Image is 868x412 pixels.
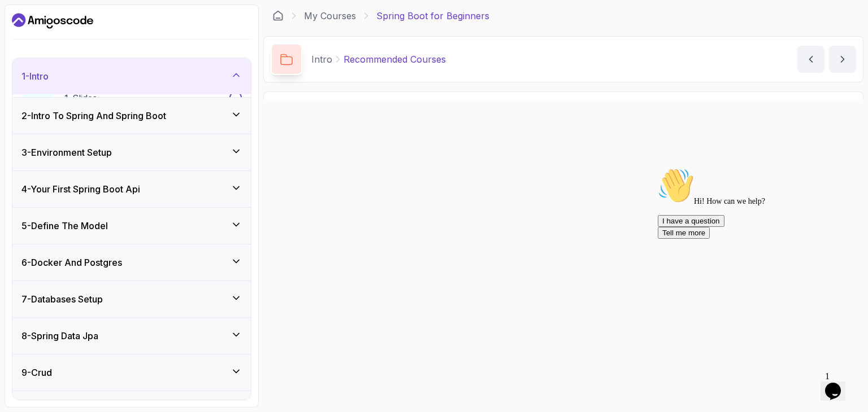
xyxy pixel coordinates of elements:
h3: 2 - Intro To Spring And Spring Boot [21,109,166,122]
h3: 4 - Your First Spring Boot Api [21,182,140,196]
h3: 5 - Define The Model [21,219,108,233]
a: My Courses [304,9,356,23]
h3: 6 - Docker And Postgres [21,256,122,269]
button: 3-Environment Setup [12,134,251,170]
button: 9-Crud [12,354,251,391]
button: 7-Databases Setup [12,281,251,317]
img: :wave: [5,5,41,41]
button: 5-Define The Model [12,208,251,244]
button: previous content [797,46,824,73]
p: Spring Boot for Beginners [376,9,489,23]
h3: 9 - Crud [21,366,52,379]
a: Dashboard [272,10,284,21]
button: 1-Intro [12,58,251,94]
button: next content [829,46,856,73]
button: I have a question [5,52,71,64]
button: 6-Docker And Postgres [12,244,251,280]
button: 4-Your First Spring Boot Api [12,171,251,207]
p: Recommended Courses [344,52,446,66]
h3: 1 - Intro [21,69,49,83]
span: Hi! How can we help? [5,34,112,42]
button: Tell me more [5,64,57,76]
button: 2-Intro To Spring And Spring Boot [12,98,251,134]
button: 8-Spring Data Jpa [12,318,251,354]
h3: 7 - Databases Setup [21,292,103,306]
h3: 8 - Spring Data Jpa [21,329,98,343]
a: Dashboard [12,12,93,30]
p: Intro [311,52,332,66]
div: 👋Hi! How can we help?I have a questionTell me more [5,5,208,76]
iframe: chat widget [821,367,857,401]
iframe: chat widget [653,163,857,361]
h3: 3 - Environment Setup [21,146,112,159]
